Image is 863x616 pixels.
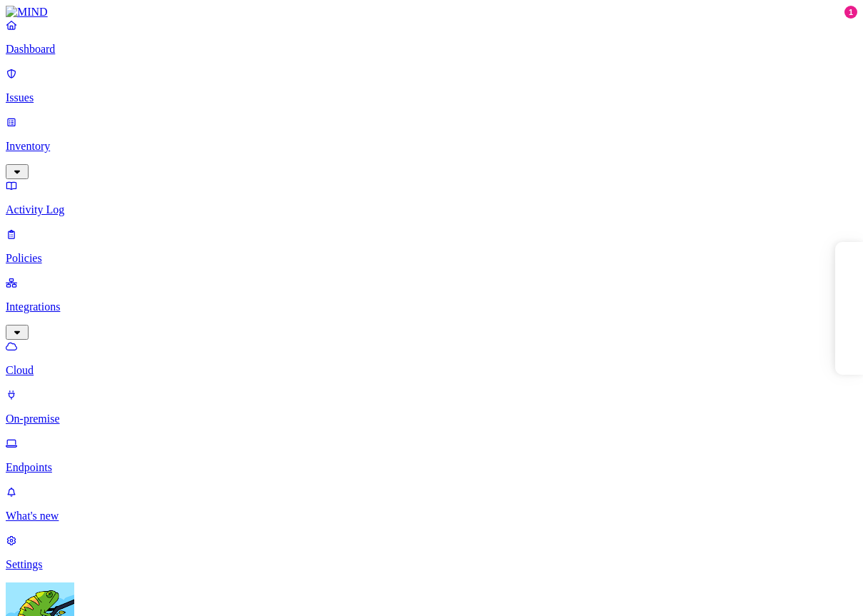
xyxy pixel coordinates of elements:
p: Issues [6,91,857,104]
p: Inventory [6,140,857,153]
p: What's new [6,510,857,522]
p: On-premise [6,413,857,425]
div: 1 [844,6,857,19]
img: MIND [6,6,48,19]
p: Settings [6,558,857,571]
p: Policies [6,252,857,265]
p: Dashboard [6,43,857,56]
p: Activity Log [6,203,857,216]
p: Endpoints [6,461,857,474]
p: Cloud [6,364,857,377]
p: Integrations [6,301,857,313]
